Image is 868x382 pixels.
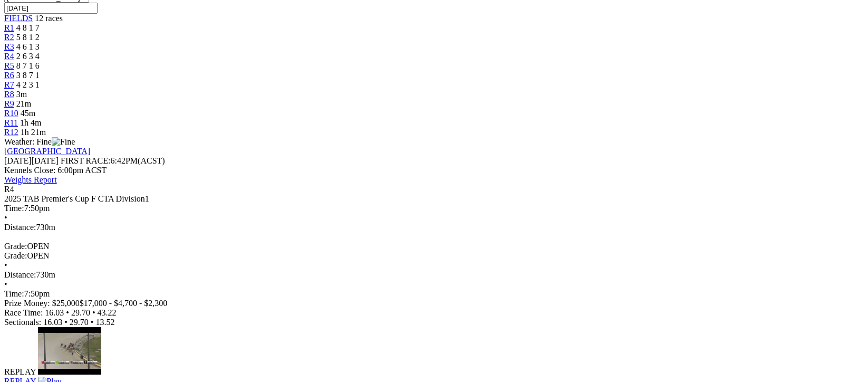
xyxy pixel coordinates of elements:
span: • [92,308,95,317]
span: FIRST RACE: [61,156,110,165]
span: [DATE] [4,156,32,165]
span: 12 races [35,14,63,23]
span: 5 8 1 2 [16,33,40,42]
span: 13.52 [95,318,114,327]
span: 4 6 1 3 [16,42,40,51]
a: R8 [4,90,14,99]
span: 6:42PM(ACST) [61,156,165,165]
input: Select date [4,3,98,14]
span: Distance: [4,270,36,279]
a: R11 [4,118,18,127]
div: Prize Money: $25,000 [4,299,864,308]
span: 1h 21m [21,128,46,137]
a: R2 [4,33,14,42]
a: R5 [4,61,14,70]
span: 1h 4m [20,118,41,127]
span: 4 2 3 1 [16,80,40,89]
span: • [4,213,7,222]
span: 29.70 [70,318,89,327]
div: OPEN [4,251,864,261]
div: 2025 TAB Premier's Cup F CTA Division1 [4,194,864,204]
span: Time: [4,204,24,213]
a: R6 [4,71,14,80]
span: 8 7 1 6 [16,61,40,70]
span: $17,000 - $4,700 - $2,300 [80,299,168,308]
span: [DATE] [4,156,59,165]
span: 16.03 [45,308,64,317]
span: REPLAY [4,367,36,376]
a: R9 [4,99,14,108]
a: R3 [4,42,14,51]
img: default.jpg [38,327,101,375]
div: 730m [4,270,864,280]
div: 7:50pm [4,289,864,299]
span: • [66,308,69,317]
span: 16.03 [43,318,62,327]
span: • [64,318,67,327]
span: • [4,261,7,270]
div: 7:50pm [4,204,864,213]
a: Weights Report [4,175,57,184]
span: 3m [16,90,27,99]
span: 4 8 1 7 [16,23,40,32]
a: [GEOGRAPHIC_DATA] [4,147,90,156]
span: Weather: Fine [4,137,75,146]
span: Grade: [4,242,27,251]
a: R4 [4,52,14,61]
div: 730m [4,223,864,232]
a: R1 [4,23,14,32]
span: 2 6 3 4 [16,52,40,61]
a: R7 [4,80,14,89]
span: 21m [16,99,31,108]
span: 43.22 [98,308,117,317]
span: Time: [4,289,24,298]
span: Race Time: [4,308,43,317]
span: Distance: [4,223,36,232]
span: Sectionals: [4,318,41,327]
a: R12 [4,128,18,137]
div: Kennels Close: 6:00pm ACST [4,166,864,175]
span: 45m [21,109,35,118]
span: R4 [4,185,14,194]
span: 3 8 7 1 [16,71,40,80]
img: Fine [52,137,75,147]
span: 29.70 [71,308,90,317]
span: • [91,318,94,327]
a: FIELDS [4,14,33,23]
span: Grade: [4,251,27,260]
div: OPEN [4,242,864,251]
span: • [4,280,7,289]
a: R10 [4,109,18,118]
